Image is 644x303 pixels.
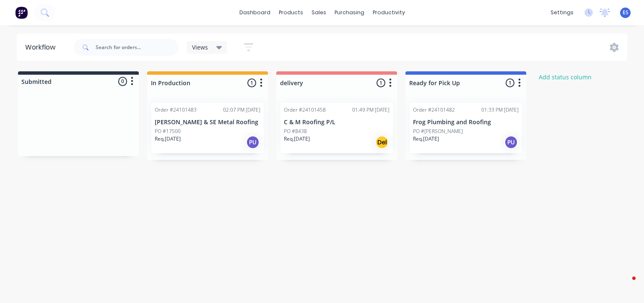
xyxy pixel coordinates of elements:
button: Add status column [535,71,596,83]
div: Order #2410148302:07 PM [DATE][PERSON_NAME] & SE Metal RoofingPO #17500Req.[DATE]PU [151,103,264,153]
img: Factory [15,6,28,19]
div: 01:49 PM [DATE] [352,106,390,114]
span: ES [623,9,628,16]
div: productivity [369,6,409,19]
div: Order #24101458 [284,106,326,114]
p: PO #[PERSON_NAME] [413,128,463,135]
div: Workflow [25,42,60,52]
p: [PERSON_NAME] & SE Metal Roofing [155,119,260,126]
p: Req. [DATE] [155,135,181,143]
p: C & M Roofing P/L [284,119,390,126]
div: products [275,6,307,19]
div: Order #24101482 [413,106,455,114]
div: PU [504,136,518,149]
p: PO #8438 [284,128,307,135]
div: PU [246,136,260,149]
div: settings [546,6,578,19]
div: sales [307,6,330,19]
p: Req. [DATE] [413,135,439,143]
div: Order #2410148201:33 PM [DATE]Frog Plumbing and RoofingPO #[PERSON_NAME]Req.[DATE]PU [410,103,522,153]
p: Frog Plumbing and Roofing [413,119,519,126]
p: PO #17500 [155,128,181,135]
div: purchasing [330,6,369,19]
div: Order #2410145801:49 PM [DATE]C & M Roofing P/LPO #8438Req.[DATE]Del [280,103,393,153]
a: dashboard [235,6,275,19]
div: 01:33 PM [DATE] [481,106,519,114]
iframe: Intercom live chat [615,274,636,295]
input: Search for orders... [96,39,179,56]
div: Del [375,136,389,149]
p: Req. [DATE] [284,135,310,143]
span: Views [192,43,208,52]
div: Order #24101483 [155,106,197,114]
div: 02:07 PM [DATE] [223,106,260,114]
